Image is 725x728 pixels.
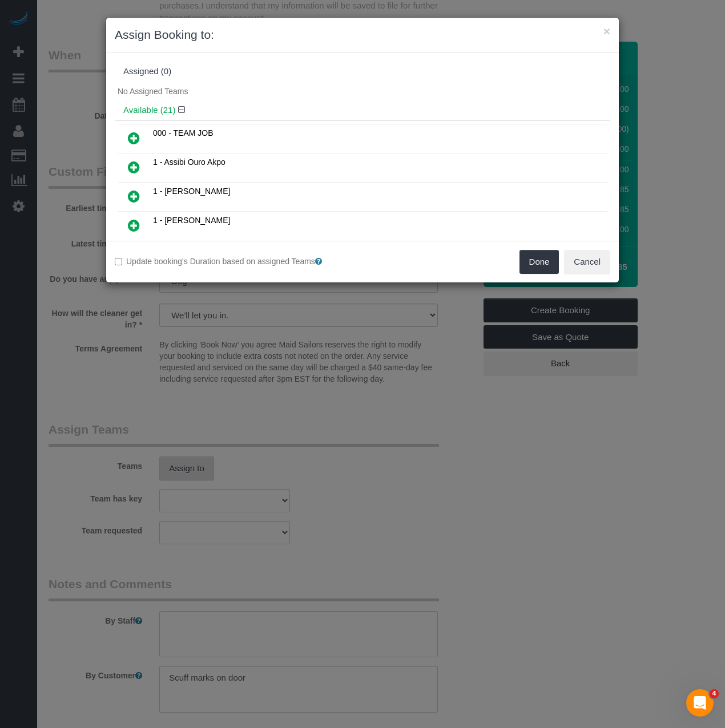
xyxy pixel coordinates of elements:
div: Assigned (0) [123,67,602,76]
span: 4 [710,689,719,698]
iframe: Intercom live chat [686,689,714,717]
span: 1 - [PERSON_NAME] [153,216,230,225]
span: 1 - [PERSON_NAME] [153,187,230,196]
button: Cancel [564,250,610,274]
span: 1 - Assibi Ouro Akpo [153,157,225,167]
span: 000 - TEAM JOB [153,128,214,137]
span: No Assigned Teams [118,87,188,96]
input: Update booking's Duration based on assigned Teams [115,258,122,265]
h3: Assign Booking to: [115,26,610,43]
label: Update booking's Duration based on assigned Teams [115,256,354,267]
button: Done [519,250,559,274]
h4: Available (21) [123,106,602,115]
button: × [603,25,610,37]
